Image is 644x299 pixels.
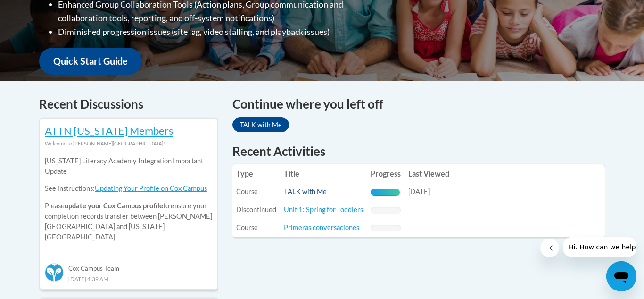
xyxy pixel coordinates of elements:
th: Type [232,164,280,183]
p: See instructions: [45,183,213,194]
div: [DATE] 4:39 AM [45,273,213,284]
span: Course [236,188,258,196]
iframe: Message from company [563,237,636,257]
th: Last Viewed [405,164,453,183]
a: Unit 1: Spring for Toddlers [284,205,363,214]
p: [US_STATE] Literacy Academy Integration Important Update [45,156,213,177]
span: Discontinued [236,205,276,214]
div: Progress, % [371,189,400,196]
span: Hi. How can we help? [6,7,76,14]
div: Cox Campus Team [45,256,213,273]
span: [DATE] [408,188,430,196]
div: Please to ensure your completion records transfer between [PERSON_NAME][GEOGRAPHIC_DATA] and [US_... [45,149,213,249]
h4: Continue where you left off [232,95,605,113]
span: Course [236,223,258,231]
h1: Recent Activities [232,143,605,160]
a: TALK with Me [284,188,327,196]
iframe: Button to launch messaging window [606,261,636,291]
th: Title [280,164,367,183]
h4: Recent Discussions [39,95,218,113]
a: TALK with Me [232,117,289,132]
a: Quick Start Guide [39,48,142,75]
a: ATTN [US_STATE] Members [45,124,173,137]
li: Diminished progression issues (site lag, video stalling, and playback issues) [58,25,381,39]
b: update your Cox Campus profile [65,202,163,210]
img: Cox Campus Team [45,263,64,282]
th: Progress [367,164,405,183]
a: Updating Your Profile on Cox Campus [95,184,207,192]
a: Primeras conversaciones [284,223,359,231]
iframe: Close message [540,239,559,257]
div: Welcome to [PERSON_NAME][GEOGRAPHIC_DATA]! [45,138,213,149]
